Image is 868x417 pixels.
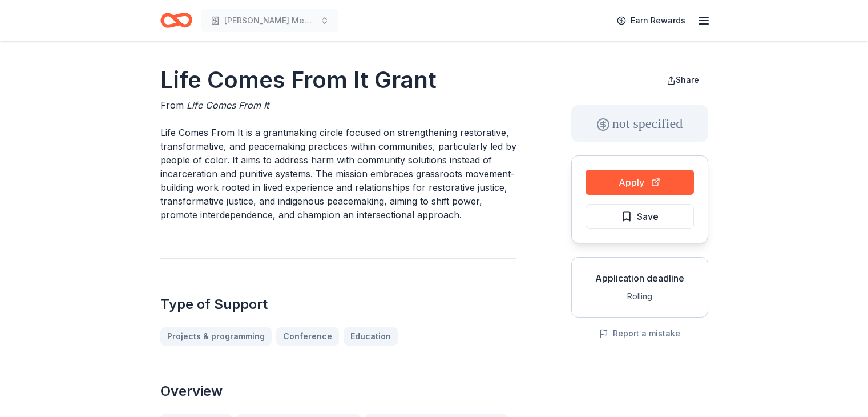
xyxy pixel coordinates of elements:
span: [PERSON_NAME] Memory Care [224,14,316,27]
div: not specified [571,105,708,142]
button: Report a mistake [599,327,680,340]
p: Life Comes From It is a grantmaking circle focused on strengthening restorative, transformative, ... [160,126,516,222]
button: Save [586,204,694,229]
a: Home [160,7,192,34]
h1: Life Comes From It Grant [160,64,516,96]
a: Conference [276,327,339,346]
button: Apply [586,170,694,195]
div: Application deadline [581,271,699,285]
div: From [160,98,516,112]
span: Save [637,209,659,224]
button: [PERSON_NAME] Memory Care [201,9,338,32]
span: Share [676,75,699,85]
button: Share [657,69,708,91]
span: Life Comes From It [187,99,269,111]
h2: Overview [160,382,516,400]
div: Rolling [581,290,699,303]
a: Education [344,327,398,346]
a: Earn Rewards [610,10,692,31]
h2: Type of Support [160,295,516,314]
a: Projects & programming [160,327,272,346]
